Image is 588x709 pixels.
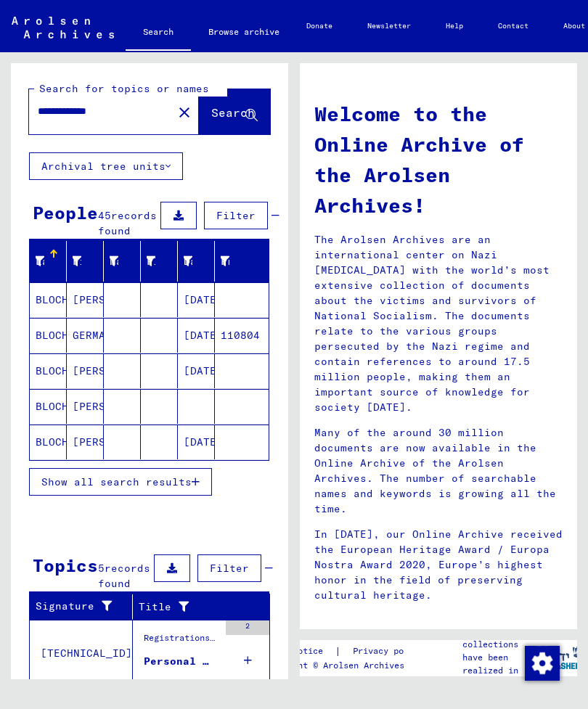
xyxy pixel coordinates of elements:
[204,202,268,229] button: Filter
[314,425,563,517] p: Many of the around 30 million documents are now available in the Online Archive of the Arolsen Ar...
[30,282,67,317] mat-cell: BLOCH
[36,595,132,618] div: Signature
[197,554,261,582] button: Filter
[73,254,81,269] div: First Name
[184,250,214,273] div: Date of Birth
[462,651,543,703] p: have been realized in partnership with
[144,654,219,669] div: Personal file of [PERSON_NAME] and of further persons
[184,254,192,269] div: Date of Birth
[98,209,111,222] span: 45
[29,468,212,496] button: Show all search results
[41,475,192,488] span: Show all search results
[262,644,441,659] div: |
[67,389,104,424] mat-cell: [PERSON_NAME]
[215,318,269,353] mat-cell: 110804
[67,353,104,388] mat-cell: [PERSON_NAME]
[147,254,155,269] div: Place of Birth
[67,318,104,353] mat-cell: GERMAN
[30,241,67,282] mat-header-cell: Last Name
[98,209,157,237] span: records found
[36,254,44,269] div: Last Name
[178,241,215,282] mat-header-cell: Date of Birth
[428,9,481,44] a: Help
[289,9,350,44] a: Donate
[215,241,269,282] mat-header-cell: Prisoner #
[110,250,140,273] div: Maiden Name
[126,15,191,52] a: Search
[341,644,441,659] a: Privacy policy
[178,353,215,388] mat-cell: [DATE]
[73,250,103,273] div: First Name
[178,425,215,459] mat-cell: [DATE]
[216,209,256,222] span: Filter
[221,254,229,269] div: Prisoner #
[191,15,297,49] a: Browse archive
[98,562,105,575] span: 5
[39,82,209,95] mat-label: Search for topics or names
[67,282,104,317] mat-cell: [PERSON_NAME]
[144,631,219,652] div: Registrations and Files of Displaced Persons, Children and Missing Persons / Evidence of Abode an...
[141,241,178,282] mat-header-cell: Place of Birth
[33,200,98,226] div: People
[30,318,67,353] mat-cell: BLOCH
[67,241,104,282] mat-header-cell: First Name
[314,232,563,415] p: The Arolsen Archives are an international center on Nazi [MEDICAL_DATA] with the world’s most ext...
[178,282,215,317] mat-cell: [DATE]
[178,318,215,353] mat-cell: [DATE]
[314,527,563,603] p: In [DATE], our Online Archive received the European Heritage Award / Europa Nostra Award 2020, Eu...
[36,599,114,614] div: Signature
[211,105,255,120] span: Search
[210,562,249,575] span: Filter
[139,595,252,618] div: Title
[30,389,67,424] mat-cell: BLOCH
[262,659,441,672] p: Copyright © Arolsen Archives, 2021
[67,425,104,459] mat-cell: [PERSON_NAME]
[30,353,67,388] mat-cell: BLOCH
[350,9,428,44] a: Newsletter
[524,645,559,680] div: Change consent
[98,562,150,590] span: records found
[33,552,98,578] div: Topics
[533,639,587,676] img: yv_logo.png
[525,646,560,681] img: Change consent
[314,99,563,221] h1: Welcome to the Online Archive of the Arolsen Archives!
[199,89,270,134] button: Search
[29,152,183,180] button: Archival tree units
[30,425,67,459] mat-cell: BLOCH
[110,254,118,269] div: Maiden Name
[104,241,141,282] mat-header-cell: Maiden Name
[226,620,269,635] div: 2
[30,620,133,687] td: [TECHNICAL_ID]
[12,17,114,38] img: Arolsen_neg.svg
[147,250,177,273] div: Place of Birth
[139,599,234,615] div: Title
[170,97,199,126] button: Clear
[176,104,193,121] mat-icon: close
[221,250,251,273] div: Prisoner #
[36,250,66,273] div: Last Name
[481,9,546,44] a: Contact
